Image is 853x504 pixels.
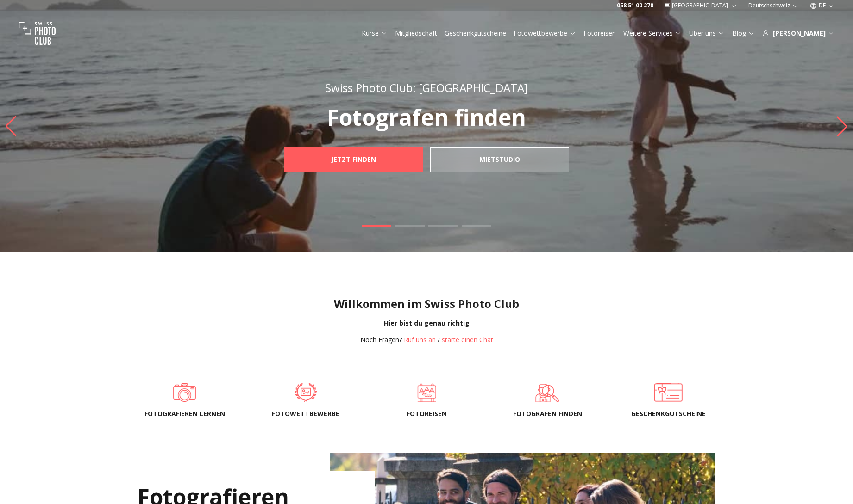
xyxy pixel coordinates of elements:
button: Fotowettbewerbe [510,27,580,40]
button: Weitere Services [620,27,685,40]
a: Über uns [689,29,725,38]
a: Fotowettbewerbe [260,383,351,402]
button: Über uns [685,27,728,40]
div: [PERSON_NAME] [762,29,834,38]
a: Geschenkgutscheine [445,29,506,38]
img: Swiss photo club [19,15,56,52]
span: Fotografieren lernen [139,409,230,418]
button: starte einen Chat [442,335,493,344]
a: Blog [732,29,755,38]
a: Fotoreisen [583,29,616,38]
a: Mitgliedschaft [395,29,437,38]
button: Mitgliedschaft [391,27,441,40]
span: Fotografen finden [502,409,593,418]
a: Fotografieren lernen [139,383,230,402]
a: Kurse [362,29,388,38]
span: Geschenkgutscheine [623,409,714,418]
b: mietstudio [479,155,520,164]
a: Fotoreisen [381,383,472,402]
span: Swiss Photo Club: [GEOGRAPHIC_DATA] [325,80,528,95]
a: Fotowettbewerbe [514,29,576,38]
a: Weitere Services [623,29,682,38]
button: Blog [728,27,759,40]
a: Geschenkgutscheine [623,383,714,402]
button: Fotoreisen [580,27,620,40]
p: Fotografen finden [263,106,590,129]
div: / [360,335,493,344]
div: Hier bist du genau richtig [7,319,846,328]
b: JETZT FINDEN [331,155,376,164]
a: 058 51 00 270 [617,2,653,9]
a: Ruf uns an [404,335,436,344]
span: Fotoreisen [381,409,472,418]
h1: Willkommen im Swiss Photo Club [7,296,846,311]
button: Geschenkgutscheine [441,27,510,40]
a: mietstudio [430,147,569,172]
span: Fotowettbewerbe [260,409,351,418]
a: JETZT FINDEN [284,147,423,172]
span: Noch Fragen? [360,335,402,344]
a: Fotografen finden [502,383,593,402]
button: Kurse [358,27,391,40]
